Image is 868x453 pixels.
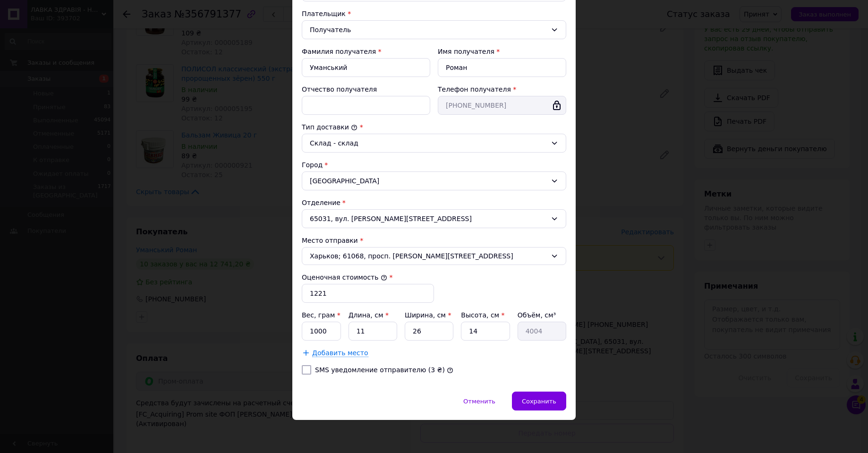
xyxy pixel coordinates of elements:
[302,198,566,207] div: Отделение
[302,9,566,18] div: Плательщик
[405,311,451,319] label: Ширина, см
[302,209,566,228] div: 65031, вул. [PERSON_NAME][STREET_ADDRESS]
[302,311,340,319] label: Вес, грам
[349,311,389,319] label: Длина, см
[461,311,504,319] label: Высота, см
[302,85,377,93] label: Отчество получателя
[438,85,511,93] label: Телефон получателя
[302,274,387,281] label: Оценочная стоимость
[310,138,547,148] div: Склад - склад
[302,236,566,245] div: Место отправки
[310,25,547,35] div: Получатель
[302,122,566,132] div: Тип доставки
[522,398,556,405] span: Сохранить
[518,310,566,320] div: Объём, см³
[463,398,495,405] span: Отменить
[302,160,566,170] div: Город
[312,349,368,357] span: Добавить место
[438,48,494,55] label: Имя получателя
[302,48,376,55] label: Фамилия получателя
[315,366,445,374] label: SMS уведомление отправителю (3 ₴)
[310,251,547,261] span: Харьков; 61068, просп. [PERSON_NAME][STREET_ADDRESS]
[302,171,566,190] div: [GEOGRAPHIC_DATA]
[438,96,566,115] input: +380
